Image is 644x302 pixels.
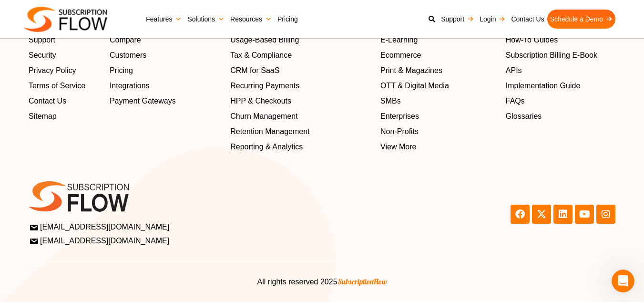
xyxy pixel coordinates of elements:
[29,111,100,122] a: Sitemap
[230,111,297,122] span: Churn Management
[29,65,100,76] a: Privacy Policy
[508,10,547,29] a: Contact Us
[184,10,227,29] a: Solutions
[380,111,419,122] span: Enterprises
[438,10,477,29] a: Support
[380,95,401,107] span: SMBs
[110,80,221,92] a: Integrations
[380,34,496,46] a: E-Learning
[110,80,150,92] span: Integrations
[110,50,146,61] span: Customers
[506,95,615,107] a: FAQs
[380,126,419,137] span: Non-Profits
[380,65,496,76] a: Print & Magazines
[380,126,496,137] a: Non-Profits
[29,50,100,61] a: Security
[506,111,542,122] span: Glossaries
[110,95,221,107] a: Payment Gateways
[230,80,371,92] a: Recurring Payments
[506,34,615,46] a: How-To Guides
[230,34,299,46] span: Usage-Based Billing
[110,65,221,76] a: Pricing
[230,65,279,76] span: CRM for SaaS
[110,65,133,76] span: Pricing
[110,34,221,46] a: Compare
[506,80,581,92] span: Implementation Guide
[337,277,387,286] span: SubscriptionFlow
[506,65,522,76] span: APIs
[380,80,496,92] a: OTT & Digital Media
[29,50,56,61] span: Security
[547,10,615,29] a: Schedule a Demo
[506,65,615,76] a: APIs
[230,80,299,92] span: Recurring Payments
[506,111,615,122] a: Glossaries
[110,95,176,107] span: Payment Gateways
[275,10,301,29] a: Pricing
[612,270,634,292] iframe: Intercom live chat
[230,34,371,46] a: Usage-Based Billing
[380,34,418,46] span: E-Learning
[380,50,496,61] a: Ecommerce
[506,50,615,61] a: Subscription Billing E-Book
[230,65,371,76] a: CRM for SaaS
[230,141,371,153] a: Reporting & Analytics
[29,34,55,46] span: Support
[29,95,66,107] span: Contact Us
[230,95,371,107] a: HPP & Checkouts
[29,181,129,212] img: SF-logo
[380,111,496,122] a: Enterprises
[230,50,371,61] a: Tax & Compliance
[31,221,319,233] a: [EMAIL_ADDRESS][DOMAIN_NAME]
[506,95,525,107] span: FAQs
[24,7,107,32] img: Subscriptionflow
[230,126,309,137] span: Retention Management
[230,50,292,61] span: Tax & Compliance
[31,221,169,233] span: [EMAIL_ADDRESS][DOMAIN_NAME]
[380,65,442,76] span: Print & Magazines
[43,276,601,288] center: All rights reserved 2025
[506,34,558,46] span: How-To Guides
[110,34,141,46] span: Compare
[29,34,100,46] a: Support
[477,10,508,29] a: Login
[29,95,100,107] a: Contact Us
[29,65,76,76] span: Privacy Policy
[380,50,421,61] span: Ecommerce
[227,10,275,29] a: Resources
[380,141,496,153] a: View More
[506,80,615,92] a: Implementation Guide
[143,10,184,29] a: Features
[230,141,303,153] span: Reporting & Analytics
[506,50,597,61] span: Subscription Billing E-Book
[29,111,57,122] span: Sitemap
[380,141,416,153] span: View More
[380,95,496,107] a: SMBs
[31,235,319,247] a: [EMAIL_ADDRESS][DOMAIN_NAME]
[31,235,169,247] span: [EMAIL_ADDRESS][DOMAIN_NAME]
[230,111,371,122] a: Churn Management
[230,95,291,107] span: HPP & Checkouts
[29,80,100,92] a: Terms of Service
[230,126,371,137] a: Retention Management
[380,80,449,92] span: OTT & Digital Media
[110,50,221,61] a: Customers
[29,80,85,92] span: Terms of Service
